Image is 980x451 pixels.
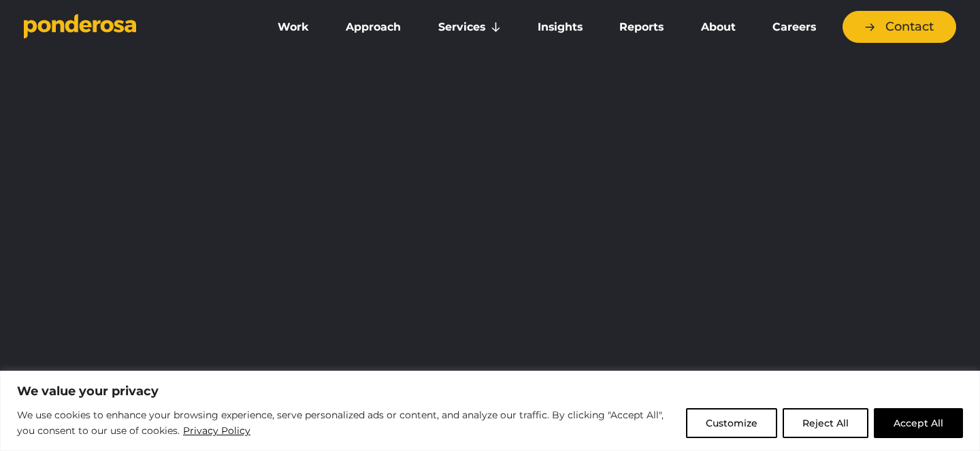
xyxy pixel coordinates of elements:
p: We value your privacy [17,383,963,399]
a: Work [262,13,325,41]
a: Contact [843,11,956,43]
button: Customize [686,408,777,438]
p: We use cookies to enhance your browsing experience, serve personalized ads or content, and analyz... [17,407,676,439]
a: Go to homepage [24,14,242,41]
button: Reject All [783,408,868,438]
a: Reports [604,13,679,41]
button: Accept All [874,408,963,438]
a: Careers [757,13,832,41]
a: About [685,13,751,41]
a: Approach [330,13,416,41]
a: Services [423,13,517,41]
a: Privacy Policy [182,422,251,439]
a: Insights [522,13,598,41]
